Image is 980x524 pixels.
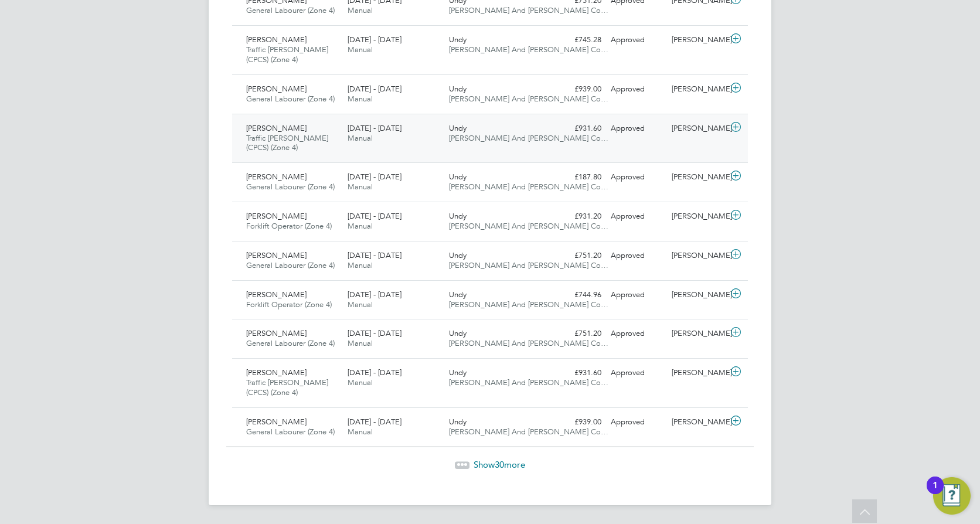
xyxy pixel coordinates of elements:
span: [PERSON_NAME] And [PERSON_NAME] Co… [449,5,608,15]
div: Approved [606,246,667,266]
span: [DATE] - [DATE] [348,123,401,133]
span: [PERSON_NAME] And [PERSON_NAME] Co… [449,377,608,387]
span: General Labourer (Zone 4) [246,5,335,15]
div: Approved [606,207,667,226]
div: [PERSON_NAME] [667,207,728,226]
span: Undy [449,84,467,94]
span: [PERSON_NAME] [246,368,307,377]
span: Undy [449,417,467,427]
div: [PERSON_NAME] [667,119,728,138]
span: [PERSON_NAME] [246,211,307,221]
div: [PERSON_NAME] [667,413,728,432]
span: [PERSON_NAME] [246,35,307,45]
span: Manual [348,377,373,387]
div: Approved [606,285,667,305]
span: Undy [449,368,467,377]
div: £931.60 [545,363,606,383]
span: Forklift Operator (Zone 4) [246,300,332,309]
span: 30 [495,459,504,470]
span: Manual [348,260,373,270]
span: Manual [348,94,373,104]
span: General Labourer (Zone 4) [246,182,335,192]
span: [PERSON_NAME] And [PERSON_NAME] Co… [449,221,608,231]
span: Undy [449,211,467,221]
span: Manual [348,221,373,231]
span: Traffic [PERSON_NAME] (CPCS) (Zone 4) [246,45,328,64]
span: [PERSON_NAME] And [PERSON_NAME] Co… [449,260,608,270]
span: Undy [449,172,467,182]
span: [DATE] - [DATE] [348,211,401,221]
span: [DATE] - [DATE] [348,417,401,427]
div: £744.96 [545,285,606,305]
div: £187.80 [545,168,606,187]
div: [PERSON_NAME] [667,324,728,343]
div: Approved [606,168,667,187]
button: Open Resource Center, 1 new notification [933,477,971,515]
div: £931.60 [545,119,606,138]
div: Approved [606,80,667,99]
div: £939.00 [545,80,606,99]
div: £751.20 [545,246,606,266]
span: General Labourer (Zone 4) [246,338,335,348]
span: [PERSON_NAME] [246,417,307,427]
span: [DATE] - [DATE] [348,368,401,377]
span: [DATE] - [DATE] [348,250,401,260]
span: [PERSON_NAME] [246,290,307,300]
span: [PERSON_NAME] [246,172,307,182]
span: Manual [348,45,373,55]
div: [PERSON_NAME] [667,80,728,99]
span: Manual [348,5,373,15]
span: Undy [449,35,467,45]
div: £931.20 [545,207,606,226]
span: [PERSON_NAME] [246,328,307,338]
span: Traffic [PERSON_NAME] (CPCS) (Zone 4) [246,133,328,153]
span: [DATE] - [DATE] [348,35,401,45]
span: General Labourer (Zone 4) [246,94,335,104]
div: £745.28 [545,30,606,50]
span: Undy [449,290,467,300]
span: [PERSON_NAME] [246,250,307,260]
div: [PERSON_NAME] [667,30,728,50]
div: Approved [606,324,667,343]
span: [PERSON_NAME] And [PERSON_NAME] Co… [449,338,608,348]
span: [DATE] - [DATE] [348,290,401,300]
span: Undy [449,250,467,260]
span: [PERSON_NAME] And [PERSON_NAME] Co… [449,133,608,143]
div: Approved [606,363,667,383]
div: 1 [933,485,938,501]
span: General Labourer (Zone 4) [246,260,335,270]
div: Approved [606,119,667,138]
div: £751.20 [545,324,606,343]
span: General Labourer (Zone 4) [246,427,335,437]
div: [PERSON_NAME] [667,363,728,383]
span: Forklift Operator (Zone 4) [246,221,332,231]
div: Approved [606,30,667,50]
div: [PERSON_NAME] [667,285,728,305]
span: [PERSON_NAME] And [PERSON_NAME] Co… [449,300,608,309]
span: Manual [348,427,373,437]
span: [DATE] - [DATE] [348,172,401,182]
span: Manual [348,182,373,192]
span: Undy [449,328,467,338]
div: £939.00 [545,413,606,432]
span: [DATE] - [DATE] [348,328,401,338]
span: Undy [449,123,467,133]
span: Traffic [PERSON_NAME] (CPCS) (Zone 4) [246,377,328,397]
span: [PERSON_NAME] And [PERSON_NAME] Co… [449,94,608,104]
span: [PERSON_NAME] And [PERSON_NAME] Co… [449,182,608,192]
div: Approved [606,413,667,432]
span: Manual [348,133,373,143]
span: Manual [348,338,373,348]
span: Manual [348,300,373,309]
span: [DATE] - [DATE] [348,84,401,94]
span: [PERSON_NAME] And [PERSON_NAME] Co… [449,427,608,437]
div: [PERSON_NAME] [667,168,728,187]
div: [PERSON_NAME] [667,246,728,266]
span: Show more [474,459,525,470]
span: [PERSON_NAME] [246,123,307,133]
span: [PERSON_NAME] And [PERSON_NAME] Co… [449,45,608,55]
span: [PERSON_NAME] [246,84,307,94]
